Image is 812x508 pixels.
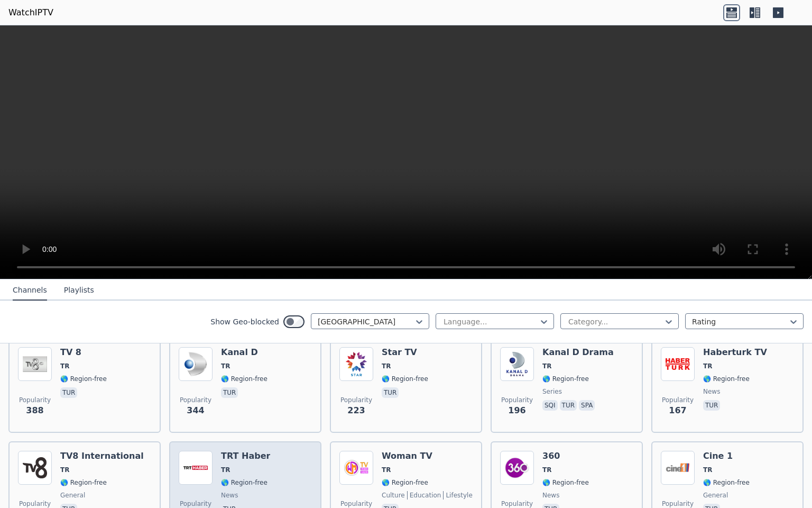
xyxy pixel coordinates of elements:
span: Popularity [662,500,694,508]
span: TR [542,466,551,474]
button: Channels [13,280,47,301]
span: 🌎 Region-free [221,375,267,383]
p: tur [703,400,720,411]
span: Popularity [19,396,51,404]
span: TR [542,362,551,370]
span: 🌎 Region-free [60,478,107,487]
span: TR [60,466,69,474]
span: 196 [508,404,525,417]
span: news [703,387,720,396]
h6: Kanal D [221,347,267,358]
span: general [703,491,728,500]
h6: TV 8 [60,347,107,358]
span: TR [703,466,712,474]
span: 🌎 Region-free [703,478,750,487]
span: 🌎 Region-free [60,375,107,383]
span: 167 [669,404,686,417]
span: Popularity [340,500,372,508]
span: Popularity [501,500,533,508]
p: tur [560,400,577,411]
span: series [542,387,562,396]
span: news [542,491,559,500]
span: 🌎 Region-free [542,478,589,487]
span: 🌎 Region-free [221,478,267,487]
span: TR [703,362,712,370]
a: WatchIPTV [8,6,53,19]
img: 360 [500,451,534,485]
img: TV8 International [18,451,52,485]
img: Kanal D Drama [500,347,534,381]
p: spa [579,400,595,411]
span: TR [382,362,391,370]
h6: TV8 International [60,451,144,461]
h6: Cine 1 [703,451,750,461]
span: Popularity [501,396,533,404]
p: tur [221,387,238,398]
span: TR [382,466,391,474]
h6: 360 [542,451,589,461]
h6: Haberturk TV [703,347,767,358]
span: 🌎 Region-free [382,375,428,383]
img: Cine 1 [661,451,695,485]
span: Popularity [19,500,51,508]
span: 🌎 Region-free [382,478,428,487]
img: Kanal D [179,347,213,381]
span: 344 [187,404,204,417]
span: 🌎 Region-free [542,375,589,383]
img: TV 8 [18,347,52,381]
h6: Woman TV [382,451,473,461]
span: 🌎 Region-free [703,375,750,383]
span: 388 [26,404,43,417]
span: lifestyle [443,491,472,500]
span: culture [382,491,405,500]
span: TR [221,466,230,474]
span: Popularity [662,396,694,404]
h6: TRT Haber [221,451,270,461]
img: Star TV [339,347,373,381]
span: Popularity [340,396,372,404]
img: TRT Haber [179,451,213,485]
span: TR [221,362,230,370]
span: education [407,491,441,500]
img: Haberturk TV [661,347,695,381]
h6: Star TV [382,347,428,358]
button: Playlists [64,280,94,301]
span: general [60,491,85,500]
p: tur [382,387,399,398]
span: Popularity [180,396,211,404]
span: TR [60,362,69,370]
span: 223 [347,404,365,417]
img: Woman TV [339,451,373,485]
span: Popularity [180,500,211,508]
p: sqi [542,400,558,411]
label: Show Geo-blocked [210,316,279,327]
p: tur [60,387,77,398]
h6: Kanal D Drama [542,347,614,358]
span: news [221,491,238,500]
